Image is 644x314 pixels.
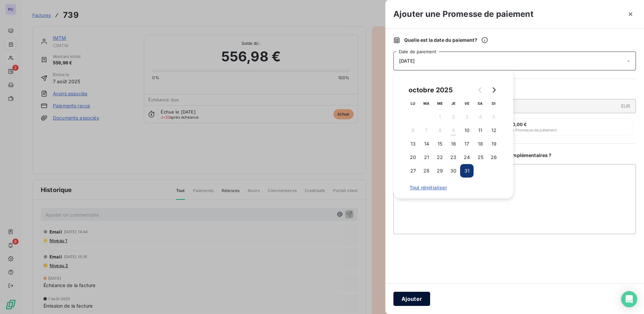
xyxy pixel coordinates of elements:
[404,37,488,43] span: Quelle est la date du paiement ?
[487,110,501,124] button: 5
[393,8,534,20] h3: Ajouter une Promesse de paiement
[487,124,501,137] button: 12
[460,124,474,137] button: 10
[512,122,527,127] span: 0,00 €
[406,164,420,178] button: 27
[621,291,637,307] div: Open Intercom Messenger
[420,97,433,110] th: mardi
[460,97,474,110] th: vendredi
[420,151,433,164] button: 21
[406,151,420,164] button: 20
[406,85,455,95] div: octobre 2025
[447,110,460,124] button: 2
[433,164,447,178] button: 29
[433,137,447,151] button: 15
[420,137,433,151] button: 14
[433,110,447,124] button: 1
[474,110,487,124] button: 4
[474,83,487,97] button: Go to previous month
[460,137,474,151] button: 17
[433,97,447,110] th: mercredi
[447,137,460,151] button: 16
[487,151,501,164] button: 26
[460,164,474,178] button: 31
[487,83,501,97] button: Go to next month
[433,151,447,164] button: 22
[420,164,433,178] button: 28
[393,292,430,306] button: Ajouter
[447,151,460,164] button: 23
[406,97,420,110] th: lundi
[433,124,447,137] button: 8
[399,58,415,64] span: [DATE]
[474,137,487,151] button: 18
[474,151,487,164] button: 25
[474,124,487,137] button: 11
[487,97,501,110] th: dimanche
[474,97,487,110] th: samedi
[487,137,501,151] button: 19
[447,164,460,178] button: 30
[420,124,433,137] button: 7
[406,137,420,151] button: 13
[406,124,420,137] button: 6
[460,110,474,124] button: 3
[460,151,474,164] button: 24
[447,97,460,110] th: jeudi
[410,185,497,190] span: Tout réinitialiser
[447,124,460,137] button: 9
